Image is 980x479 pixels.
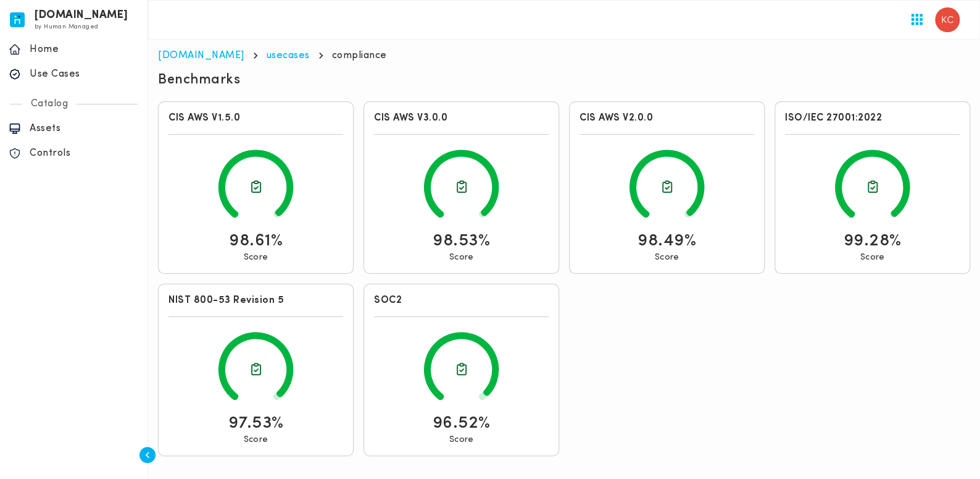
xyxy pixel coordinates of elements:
p: Score [449,434,473,446]
p: Score [244,434,268,446]
h6: CIS AWS V2.0.0 [579,112,754,124]
h6: SOC2 [374,294,549,307]
p: 98.53% [433,230,490,252]
p: Score [860,252,884,263]
img: Kristofferson Campilan [935,7,960,32]
a: usecases [267,51,310,61]
a: [DOMAIN_NAME] [158,51,244,61]
p: 98.61% [229,230,283,252]
button: User [930,2,965,37]
p: Catalog [22,98,77,110]
h6: ISO/IEC 27001:2022 [785,112,960,124]
p: Score [449,252,473,263]
p: Home [30,43,139,56]
h6: CIS AWS V1.5.0 [168,112,343,124]
img: invicta.io [10,12,25,27]
p: 96.52% [433,412,491,434]
p: compliance [332,49,387,62]
h6: [DOMAIN_NAME] [35,11,128,20]
span: by Human Managed [35,23,98,30]
p: Use Cases [30,68,139,80]
h6: NIST 800-53 Revision 5 [168,294,343,307]
p: 97.53% [228,412,284,434]
p: Controls [30,147,139,159]
p: Score [244,252,268,263]
h6: CIS AWS V3.0.0 [374,112,549,124]
p: 99.28% [844,230,902,252]
p: Score [655,252,679,263]
p: 98.49% [637,230,696,252]
p: Assets [30,122,139,135]
h5: Benchmarks [158,72,240,89]
nav: breadcrumb [158,49,970,62]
